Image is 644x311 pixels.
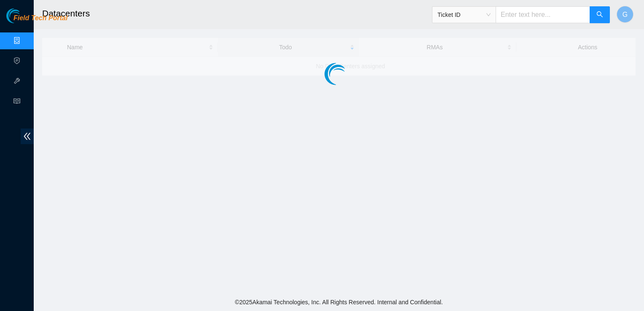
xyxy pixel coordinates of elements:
[21,129,34,144] span: double-left
[496,6,590,23] input: Enter text here...
[13,94,20,111] span: read
[6,8,43,23] img: Akamai Technologies
[6,15,67,26] a: Akamai TechnologiesField Tech Portal
[596,11,603,19] span: search
[34,293,644,311] footer: © 2025 Akamai Technologies, Inc. All Rights Reserved. Internal and Confidential.
[590,6,610,23] button: search
[623,9,628,20] span: G
[617,6,633,23] button: G
[13,14,67,22] span: Field Tech Portal
[437,8,491,21] span: Ticket ID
